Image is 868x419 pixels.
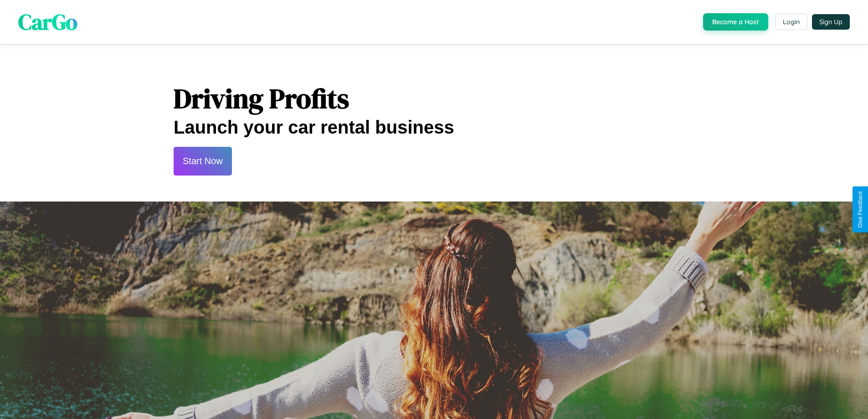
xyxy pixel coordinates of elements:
span: CarGo [18,7,77,37]
h1: Driving Profits [174,80,694,117]
div: Give Feedback [857,191,863,228]
button: Become a Host [703,13,768,31]
button: Login [775,14,807,30]
button: Start Now [174,147,232,176]
button: Sign Up [812,14,850,30]
h2: Launch your car rental business [174,117,694,138]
